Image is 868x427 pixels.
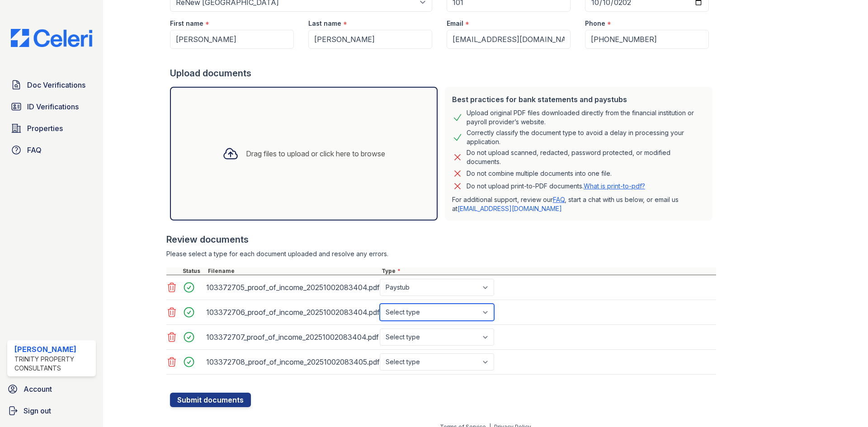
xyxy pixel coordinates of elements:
div: Please select a type for each document uploaded and resolve any errors. [166,249,716,258]
div: Trinity Property Consultants [14,355,92,373]
a: Account [4,380,99,398]
button: Submit documents [170,393,251,407]
label: Email [447,19,463,28]
a: FAQ [7,141,96,159]
div: 103372706_proof_of_income_20251002083404.pdf [206,305,376,319]
div: Drag files to upload or click here to browse [246,148,385,159]
div: Best practices for bank statements and paystubs [452,94,705,105]
span: Doc Verifications [27,80,85,90]
div: Correctly classify the document type to avoid a delay in processing your application. [467,128,705,146]
a: Properties [7,119,96,137]
a: [EMAIL_ADDRESS][DOMAIN_NAME] [458,205,562,212]
div: 103372705_proof_of_income_20251002083404.pdf [206,280,376,295]
span: FAQ [27,145,42,155]
p: For additional support, review our , start a chat with us below, or email us at [452,195,705,213]
span: Properties [27,123,63,134]
label: Last name [308,19,341,28]
span: ID Verifications [27,101,79,112]
div: Do not upload scanned, redacted, password protected, or modified documents. [467,148,705,166]
div: Do not combine multiple documents into one file. [467,168,612,179]
a: FAQ [553,196,565,203]
a: ID Verifications [7,98,96,116]
div: Review documents [166,233,716,246]
span: Sign out [24,405,51,416]
div: Filename [206,267,380,275]
a: Sign out [4,402,99,420]
div: Status [181,267,206,275]
div: 103372708_proof_of_income_20251002083405.pdf [206,355,376,369]
label: Phone [585,19,605,28]
img: CE_Logo_Blue-a8612792a0a2168367f1c8372b55b34899dd931a85d93a1a3d3e32e68fde9ad4.png [4,29,99,47]
label: First name [170,19,203,28]
div: Upload original PDF files downloaded directly from the financial institution or payroll provider’... [467,108,705,127]
a: Doc Verifications [7,76,96,94]
a: What is print-to-pdf? [584,182,645,190]
div: 103372707_proof_of_income_20251002083404.pdf [206,330,376,344]
div: Upload documents [170,67,716,80]
div: [PERSON_NAME] [14,344,92,355]
span: Account [24,384,52,394]
div: Type [380,267,716,275]
p: Do not upload print-to-PDF documents. [467,182,645,191]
